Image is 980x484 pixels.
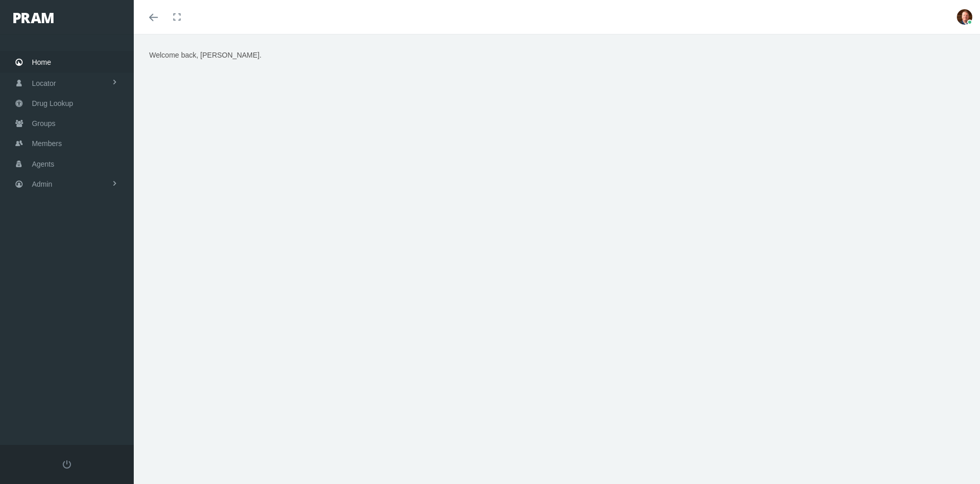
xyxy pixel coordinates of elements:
[32,74,56,93] span: Locator
[32,52,51,72] span: Home
[32,114,56,133] span: Groups
[32,134,62,153] span: Members
[13,13,54,23] img: PRAM_20_x_78.png
[957,9,972,25] img: S_Profile_Picture_684.jpg
[32,154,55,174] span: Agents
[149,51,261,59] span: Welcome back, [PERSON_NAME].
[32,174,52,194] span: Admin
[32,94,73,113] span: Drug Lookup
